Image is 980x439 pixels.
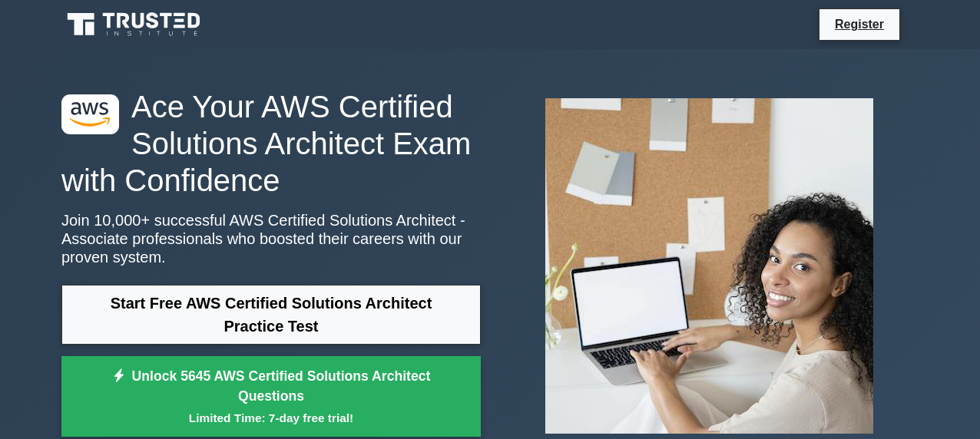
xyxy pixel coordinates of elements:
[61,356,481,437] a: Unlock 5645 AWS Certified Solutions Architect QuestionsLimited Time: 7-day free trial!
[61,88,481,199] h1: Ace Your AWS Certified Solutions Architect Exam with Confidence
[61,211,481,266] p: Join 10,000+ successful AWS Certified Solutions Architect - Associate professionals who boosted t...
[81,409,462,427] small: Limited Time: 7-day free trial!
[61,285,481,345] a: Start Free AWS Certified Solutions Architect Practice Test
[826,15,893,34] a: Register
